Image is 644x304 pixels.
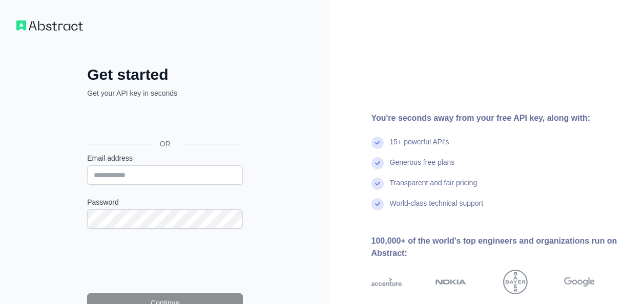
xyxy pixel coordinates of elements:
[390,178,477,198] div: Transparent and fair pricing
[152,139,179,149] span: OR
[87,66,243,84] h2: Get started
[371,198,384,210] img: check mark
[87,153,243,163] label: Email address
[371,235,628,259] div: 100,000+ of the world's top engineers and organizations run on Abstract:
[390,137,449,157] div: 15+ powerful API's
[16,20,83,31] img: Workflow
[82,110,246,132] iframe: Tombol Login dengan Google
[503,270,528,294] img: bayer
[390,157,455,178] div: Generous free plans
[371,137,384,149] img: check mark
[564,270,595,294] img: google
[87,88,243,98] p: Get your API key in seconds
[371,157,384,169] img: check mark
[371,112,628,124] div: You're seconds away from your free API key, along with:
[87,197,243,207] label: Password
[87,241,243,281] iframe: reCAPTCHA
[371,178,384,190] img: check mark
[435,270,466,294] img: nokia
[371,270,402,294] img: accenture
[390,198,484,219] div: World-class technical support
